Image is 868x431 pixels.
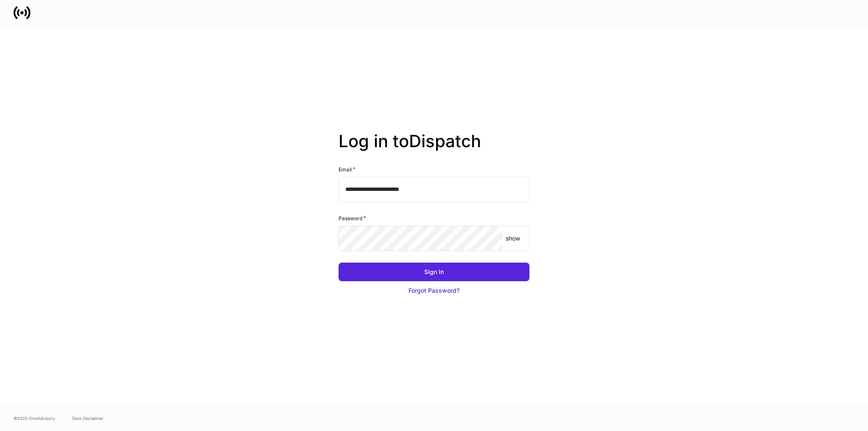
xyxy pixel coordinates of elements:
[424,268,444,276] div: Sign In
[506,234,520,243] p: show
[339,263,529,281] button: Sign In
[14,415,55,422] span: © 2025 OneAdvisory
[339,165,356,174] h6: Email
[339,131,529,165] h2: Log in to Dispatch
[409,286,459,295] div: Forgot Password?
[339,281,529,300] button: Forgot Password?
[72,415,104,422] a: Data Disclaimer
[339,214,366,222] h6: Password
